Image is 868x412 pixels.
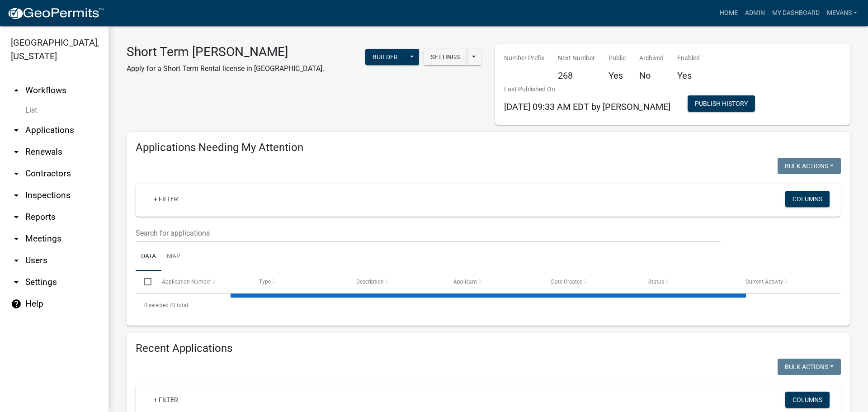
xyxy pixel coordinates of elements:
[11,147,22,157] i: arrow_drop_down
[11,277,22,288] i: arrow_drop_down
[639,70,664,81] h5: No
[144,302,172,308] span: 0 selected /
[785,191,830,207] button: Columns
[348,271,445,293] datatable-header-cell: Description
[639,53,664,63] p: Archived
[153,271,250,293] datatable-header-cell: Application Number
[551,279,583,285] span: Date Created
[737,271,834,293] datatable-header-cell: Current Activity
[609,53,626,63] p: Public
[259,279,271,285] span: Type
[127,63,324,74] p: Apply for a Short Term Rental license in [GEOGRAPHIC_DATA].
[785,392,830,408] button: Columns
[453,279,477,285] span: Applicant
[504,53,544,63] p: Number Prefix
[11,298,22,309] i: help
[161,242,186,271] a: Map
[11,255,22,266] i: arrow_drop_down
[504,85,670,94] p: Last Published On
[11,190,22,201] i: arrow_drop_down
[11,125,22,136] i: arrow_drop_down
[445,271,542,293] datatable-header-cell: Applicant
[424,49,467,65] button: Settings
[745,279,783,285] span: Current Activity
[136,342,841,355] h4: Recent Applications
[136,271,153,293] datatable-header-cell: Select
[136,242,161,271] a: Data
[609,70,626,81] h5: Yes
[677,53,700,63] p: Enabled
[504,101,670,112] span: [DATE] 09:33 AM EDT by [PERSON_NAME]
[11,168,22,179] i: arrow_drop_down
[136,294,841,317] div: 0 total
[11,85,22,96] i: arrow_drop_up
[356,279,384,285] span: Description
[11,212,22,223] i: arrow_drop_down
[136,141,841,154] h4: Applications Needing My Attention
[823,5,861,22] a: Mevans
[769,5,823,22] a: My Dashboard
[640,271,737,293] datatable-header-cell: Status
[542,271,639,293] datatable-header-cell: Date Created
[558,70,595,81] h5: 268
[365,49,405,65] button: Builder
[741,5,769,22] a: Admin
[558,53,595,63] p: Next Number
[146,191,185,207] a: + Filter
[688,101,755,108] wm-modal-confirm: Workflow Publish History
[146,392,185,408] a: + Filter
[677,70,700,81] h5: Yes
[648,279,664,285] span: Status
[162,279,211,285] span: Application Number
[136,224,721,242] input: Search for applications
[688,95,755,112] button: Publish History
[11,233,22,244] i: arrow_drop_down
[778,359,841,375] button: Bulk Actions
[250,271,348,293] datatable-header-cell: Type
[778,158,841,174] button: Bulk Actions
[127,44,324,60] h3: Short Term [PERSON_NAME]
[716,5,741,22] a: Home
